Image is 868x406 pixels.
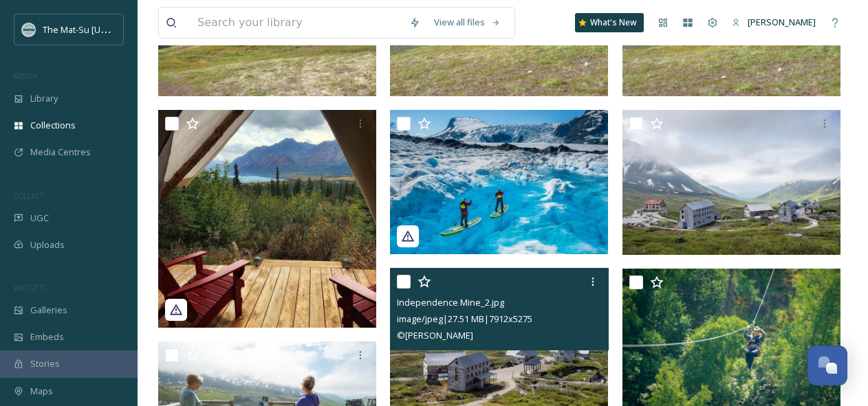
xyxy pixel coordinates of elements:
[622,110,840,255] img: Independence Mine.jpg
[30,212,49,225] span: UGC
[30,146,91,159] span: Media Centres
[575,13,644,32] a: What's New
[397,329,473,341] span: © [PERSON_NAME]
[158,110,376,328] img: handmadejourneys_03212025_18052923172201830.jpg
[30,238,65,251] span: Uploads
[30,304,67,317] span: Galleries
[14,190,43,201] span: COLLECT
[427,9,508,36] a: View all files
[30,385,53,398] span: Maps
[748,16,816,28] span: [PERSON_NAME]
[14,71,38,81] span: MEDIA
[191,8,402,38] input: Search your library
[30,330,64,343] span: Embeds
[22,23,36,36] img: Social_thumbnail.png
[30,92,58,105] span: Library
[397,313,532,325] span: image/jpeg | 27.51 MB | 7912 x 5275
[30,119,76,132] span: Collections
[14,282,45,293] span: WIDGETS
[30,357,60,370] span: Stories
[807,346,847,385] button: Open Chat
[725,9,823,36] a: [PERSON_NAME]
[390,110,608,255] img: matsuvalleyak_03212025_17914398608494624.jpg
[43,23,138,36] span: The Mat-Su [US_STATE]
[397,296,504,308] span: Independence Mine_2.jpg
